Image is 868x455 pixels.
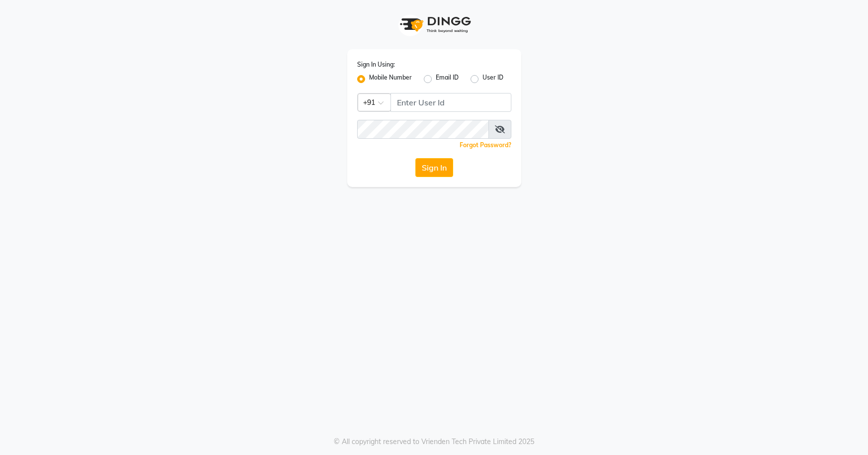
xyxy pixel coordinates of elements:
label: Mobile Number [369,73,412,85]
img: logo1.svg [394,10,474,39]
input: Username [357,120,489,139]
label: Email ID [436,73,459,85]
label: User ID [482,73,503,85]
button: Sign In [415,158,453,177]
input: Username [390,93,511,112]
a: Forgot Password? [460,141,511,149]
label: Sign In Using: [357,60,395,69]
